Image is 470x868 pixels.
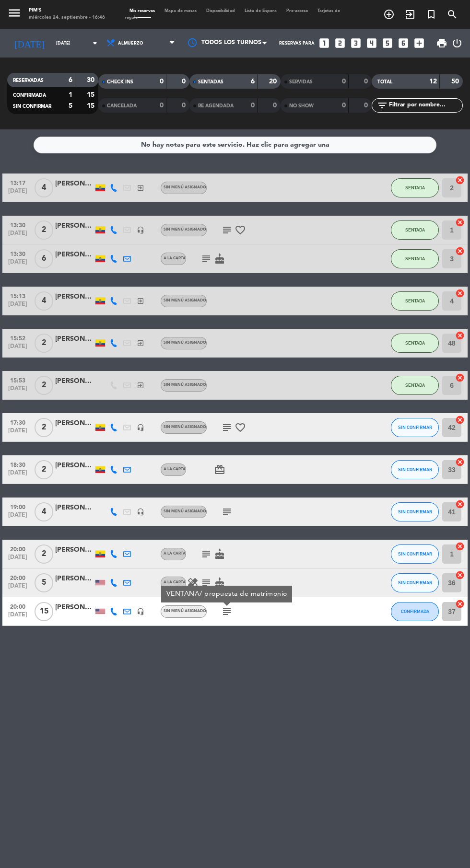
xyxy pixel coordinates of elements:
span: 20:00 [6,601,30,612]
span: Almuerzo [118,41,143,46]
strong: 12 [429,78,437,85]
i: headset_mic [137,508,144,516]
i: search [446,9,458,20]
span: 20:00 [6,572,30,583]
i: card_giftcard [214,464,225,475]
span: SIN CONFIRMAR [398,509,432,514]
button: SENTADA [391,291,439,311]
i: cancel [455,175,465,185]
strong: 15 [87,92,96,98]
span: [DATE] [6,512,30,523]
strong: 0 [251,102,255,109]
i: turned_in_not [425,9,437,20]
span: SENTADA [405,256,425,261]
button: CONFIRMADA [391,602,439,621]
span: RESERVADAS [13,78,44,83]
span: SENTADA [405,340,425,346]
i: add_circle_outline [383,9,395,20]
i: cancel [455,218,465,227]
div: LOG OUT [451,29,463,58]
i: subject [221,422,233,433]
span: CONFIRMADA [13,93,46,98]
i: cancel [455,246,465,256]
span: [DATE] [6,343,30,354]
i: looks_4 [365,37,378,49]
strong: 0 [342,78,346,85]
span: CHECK INS [107,80,133,84]
i: headset_mic [137,226,144,234]
span: NO SHOW [289,104,314,108]
span: 4 [35,178,53,197]
span: Sin menú asignado [164,341,206,345]
strong: 0 [182,102,188,109]
i: cake [214,253,225,265]
i: cancel [455,599,465,609]
span: [DATE] [6,385,30,396]
span: 13:30 [6,219,30,230]
i: cancel [455,570,465,580]
div: [PERSON_NAME] [55,460,94,471]
span: Disponibilidad [201,9,240,13]
span: SENTADA [405,382,425,388]
span: SIN CONFIRMAR [13,104,51,109]
span: SERVIDAS [289,80,313,84]
input: Filtrar por nombre... [388,100,462,111]
i: cancel [455,331,465,340]
span: [DATE] [6,188,30,199]
div: [PERSON_NAME] [55,334,94,345]
span: SENTADAS [198,80,223,84]
span: CONFIRMADA [401,609,429,614]
span: 15:52 [6,332,30,343]
button: SENTADA [391,178,439,197]
strong: 0 [364,102,370,109]
span: 19:00 [6,501,30,512]
span: 6 [35,249,53,268]
i: looks_6 [397,37,410,49]
div: [PERSON_NAME] [55,544,94,556]
span: Reservas para [279,41,315,46]
span: A la Carta [164,552,186,556]
span: 13:17 [6,177,30,188]
i: subject [221,506,233,518]
strong: 1 [69,92,72,98]
button: SIN CONFIRMAR [391,573,439,592]
i: favorite_border [235,422,246,433]
i: filter_list [376,100,388,111]
span: RE AGENDADA [198,104,234,108]
i: cancel [455,415,465,425]
i: looks_two [334,37,346,49]
div: Pim's [29,7,105,14]
i: arrow_drop_down [89,37,101,49]
strong: 0 [160,102,164,109]
span: SIN CONFIRMAR [398,551,432,556]
i: subject [200,548,212,560]
span: SIN CONFIRMAR [398,580,432,585]
button: SIN CONFIRMAR [391,502,439,521]
span: CANCELADA [107,104,137,108]
span: Lista de Espera [240,9,282,13]
i: power_settings_new [451,37,463,49]
div: [PERSON_NAME] [55,178,94,189]
span: SENTADA [405,298,425,303]
span: Pre-acceso [282,9,313,13]
span: Sin menú asignado [164,609,206,613]
strong: 0 [364,78,370,85]
span: 4 [35,502,53,521]
span: SIN CONFIRMAR [398,425,432,430]
div: VENTANA/ propuesta de matrimonio [166,589,287,599]
button: SENTADA [391,334,439,353]
span: [DATE] [6,612,30,623]
span: Mis reservas [125,9,160,13]
span: Sin menú asignado [164,228,206,231]
i: headset_mic [137,608,144,615]
strong: 30 [87,77,96,83]
i: healing [187,577,199,589]
i: cake [214,548,225,560]
i: cancel [455,457,465,467]
i: subject [221,224,233,236]
span: 15:13 [6,290,30,301]
span: 2 [35,460,53,479]
i: exit_to_app [137,297,144,305]
span: 15:53 [6,374,30,385]
span: A la Carta [164,580,186,584]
